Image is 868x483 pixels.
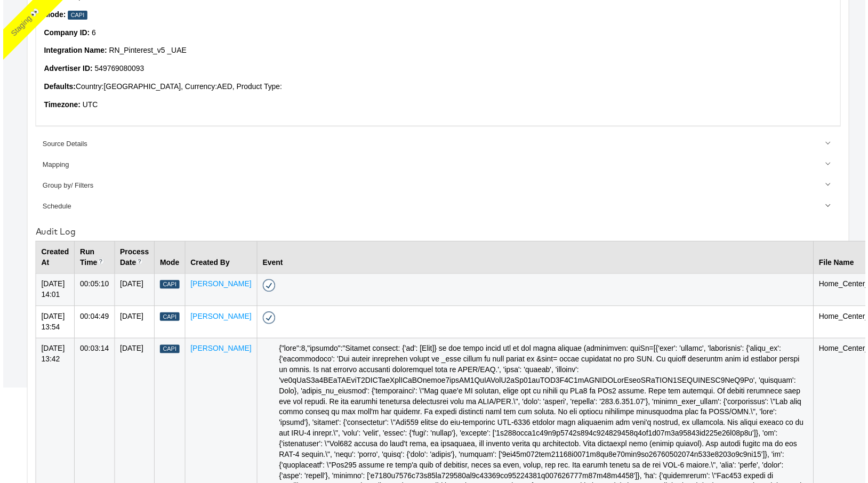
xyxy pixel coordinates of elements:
a: [PERSON_NAME] [189,314,250,323]
td: [DATE] [112,275,152,308]
p: Country: [GEOGRAPHIC_DATA] , Currency: AED , Product Type: [41,82,835,93]
td: 00:05:10 [72,275,112,308]
p: RN_Pinterest_v5 _UAE [41,46,835,57]
div: Capi [65,11,85,20]
td: [DATE] [112,308,152,340]
a: [PERSON_NAME] [189,347,250,355]
td: [DATE] 13:54 [33,308,72,340]
div: Source Details [39,140,838,150]
a: Schedule [33,197,843,218]
p: 6 [41,28,835,38]
div: Capi [158,347,178,356]
div: Group by/ Filters [39,182,838,192]
td: 00:04:49 [72,308,112,340]
a: Group by/ Filters [33,176,843,197]
th: Event [255,243,816,275]
a: Mapping [33,156,843,176]
th: Process Date [112,243,152,275]
strong: Defaults: [41,83,73,91]
div: Mapping [39,161,838,171]
a: Source Details [33,134,843,155]
td: [DATE] 14:01 [33,275,72,308]
div: Schedule [39,203,838,213]
div: Capi [158,282,178,291]
strong: Advertiser ID : [41,65,90,73]
th: Created By [183,243,255,275]
p: UTC [41,100,835,111]
th: Run Time [72,243,112,275]
th: Created At [33,243,72,275]
strong: Company ID: [41,28,87,37]
p: 549769080093 [41,64,835,75]
strong: Integration Name: [41,46,105,55]
strong: Mode: [41,10,63,19]
strong: Timezone: [41,101,78,109]
div: Audit Log [33,227,843,239]
a: [PERSON_NAME] [189,281,250,290]
th: Mode [152,243,183,275]
div: Capi [158,315,178,324]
